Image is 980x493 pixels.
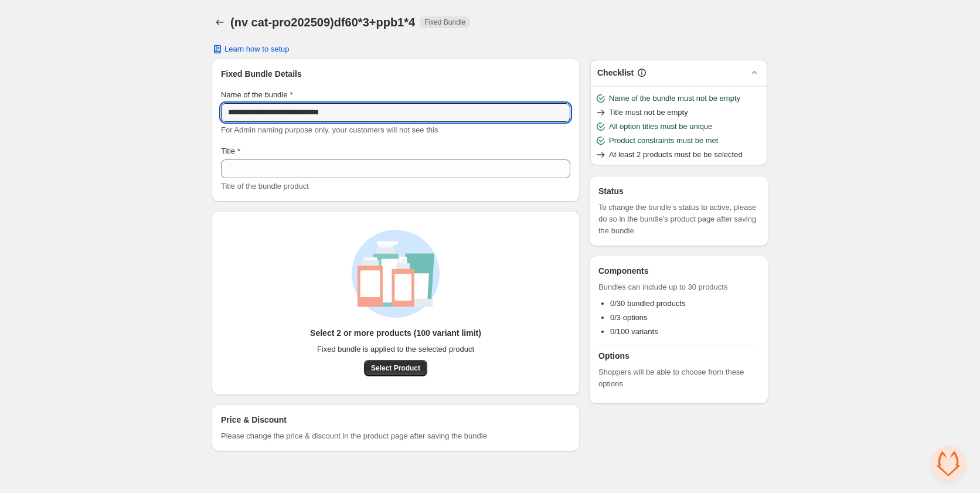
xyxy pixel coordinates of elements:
[224,45,290,54] span: Learn how to setup
[221,145,240,157] label: Title
[212,14,228,30] button: Back
[221,414,287,426] h3: Price & Discount
[221,89,293,101] label: Name of the bundle
[609,121,712,132] span: All option titles must be unique
[310,327,481,339] h3: Select 2 or more products (100 variant limit)
[598,350,759,362] h3: Options
[597,67,634,79] h3: Checklist
[221,68,570,80] h3: Fixed Bundle Details
[221,430,487,442] span: Please change the price & discount in the product page after saving the bundle
[598,202,759,237] span: To change the bundle's status to active, please do so in the bundle's product page after saving t...
[598,366,759,390] span: Shoppers will be able to choose from these options
[424,18,465,27] span: Fixed Bundle
[609,135,718,147] span: Product constraints must be met
[610,327,658,336] span: 0/100 variants
[364,360,427,376] button: Select Product
[205,41,297,57] button: Learn how to setup
[317,344,474,355] span: Fixed bundle is applied to the selected product
[598,265,649,277] h3: Components
[371,363,420,373] span: Select Product
[598,281,759,293] span: Bundles can include up to 30 products
[931,446,966,481] div: 开放式聊天
[598,185,759,197] h3: Status
[221,125,438,134] span: For Admin naming purpose only, your customers will not see this
[609,149,743,161] span: At least 2 products must be be selected
[610,299,686,308] span: 0/30 bundled products
[610,313,648,322] span: 0/3 options
[230,15,415,29] h1: (nv cat-pro202509)df60*3+ppb1*4
[609,107,688,118] span: Title must not be empty
[609,93,740,104] span: Name of the bundle must not be empty
[221,182,309,191] span: Title of the bundle product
